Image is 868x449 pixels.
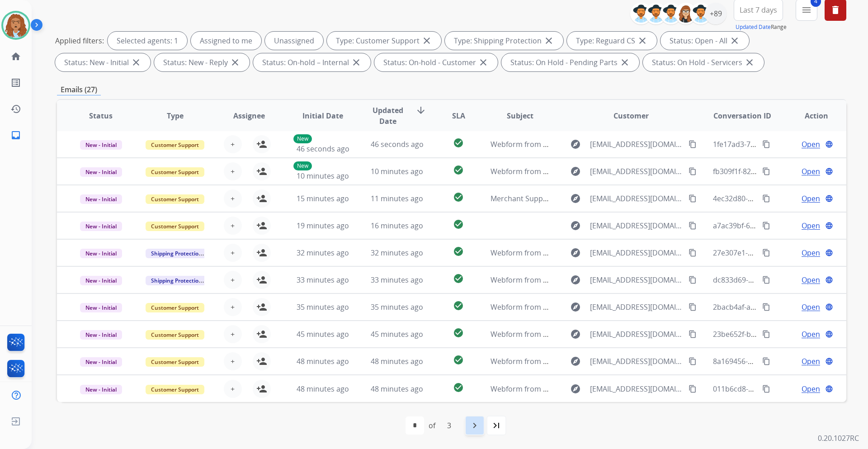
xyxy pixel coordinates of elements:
p: Applied filters: [55,35,104,46]
span: Customer Support [146,194,204,204]
mat-icon: language [825,330,833,338]
mat-icon: check_circle [453,137,464,148]
span: New - Initial [80,303,122,312]
mat-icon: check_circle [453,192,464,203]
mat-icon: home [10,51,21,62]
button: + [224,244,242,262]
span: Initial Date [302,110,343,121]
div: Type: Reguard CS [567,32,657,50]
mat-icon: person_add [256,220,267,231]
button: Updated Date [736,24,771,31]
span: Webform from [EMAIL_ADDRESS][DOMAIN_NAME] on [DATE] [491,248,695,258]
span: 48 minutes ago [297,356,349,366]
div: Type: Customer Support [327,32,441,50]
mat-icon: check_circle [453,354,464,365]
span: 46 seconds ago [297,144,349,154]
mat-icon: content_copy [762,303,770,311]
mat-icon: content_copy [762,222,770,230]
mat-icon: content_copy [762,276,770,284]
span: [EMAIL_ADDRESS][DOMAIN_NAME] [590,139,683,150]
div: Assigned to me [191,32,261,50]
mat-icon: language [825,140,833,148]
span: 48 minutes ago [371,384,423,394]
button: + [224,325,242,343]
span: Last 7 days [740,8,777,12]
span: + [231,220,235,231]
mat-icon: close [543,35,554,46]
button: + [224,380,242,398]
mat-icon: close [637,35,648,46]
span: 8a169456-3639-4e76-8375-32518b61128b [713,356,853,366]
span: [EMAIL_ADDRESS][DOMAIN_NAME] [590,247,683,258]
span: 10 minutes ago [371,166,423,176]
mat-icon: check_circle [453,246,464,257]
mat-icon: content_copy [689,303,697,311]
span: New - Initial [80,194,122,204]
span: 10 minutes ago [297,171,349,181]
div: Status: On Hold - Servicers [643,53,764,71]
span: Open [802,220,820,231]
span: + [231,166,235,177]
mat-icon: content_copy [762,330,770,338]
p: New [293,161,312,170]
mat-icon: content_copy [762,194,770,203]
span: + [231,356,235,367]
mat-icon: content_copy [689,194,697,203]
span: Merchant Support #660013: How would you rate the support you received? [491,194,747,203]
mat-icon: person_add [256,329,267,340]
mat-icon: person_add [256,193,267,204]
span: + [231,139,235,150]
mat-icon: person_add [256,139,267,150]
span: + [231,302,235,312]
span: [EMAIL_ADDRESS][DOMAIN_NAME] [590,166,683,177]
mat-icon: close [351,57,362,68]
span: Customer Support [146,385,204,394]
span: 16 minutes ago [371,221,423,231]
span: [EMAIL_ADDRESS][DOMAIN_NAME] [590,383,683,394]
mat-icon: person_add [256,247,267,258]
mat-icon: arrow_downward [415,105,426,116]
span: Assignee [233,110,265,121]
button: + [224,217,242,235]
p: New [293,134,312,143]
span: New - Initial [80,357,122,367]
span: 46 seconds ago [371,139,424,149]
img: avatar [3,13,28,38]
span: 15 minutes ago [297,194,349,203]
mat-icon: language [825,303,833,311]
span: Webform from [EMAIL_ADDRESS][DOMAIN_NAME] on [DATE] [491,275,695,285]
mat-icon: check_circle [453,273,464,284]
mat-icon: explore [570,383,581,394]
span: Webform from [EMAIL_ADDRESS][DOMAIN_NAME] on [DATE] [491,329,695,339]
span: 1fe17ad3-7fc5-4fdb-b6bf-9e7d35afab85 [713,139,846,149]
span: New - Initial [80,249,122,258]
span: Range [736,23,787,31]
mat-icon: explore [570,329,581,340]
span: Webform from [EMAIL_ADDRESS][DOMAIN_NAME] on [DATE] [491,302,695,312]
mat-icon: person_add [256,166,267,177]
span: 35 minutes ago [371,302,423,312]
div: Unassigned [265,32,323,50]
mat-icon: close [478,57,489,68]
span: New - Initial [80,385,122,394]
p: 0.20.1027RC [818,433,859,444]
span: 33 minutes ago [371,275,423,285]
span: Open [802,274,820,285]
mat-icon: content_copy [689,140,697,148]
mat-icon: content_copy [762,357,770,365]
span: 2bacb4af-a098-4f58-8b18-ee4b1e17746e [713,302,850,312]
button: + [224,271,242,289]
mat-icon: language [825,194,833,203]
button: + [224,135,242,153]
span: a7ac39bf-67d3-4f92-b3b5-ce4cc829a400 [713,221,849,231]
span: 33 minutes ago [297,275,349,285]
mat-icon: content_copy [689,249,697,257]
div: Status: New - Reply [154,53,250,71]
span: Customer Support [146,140,204,150]
span: Customer Support [146,330,204,340]
span: Webform from [EMAIL_ADDRESS][DOMAIN_NAME] on [DATE] [491,166,695,176]
span: 27e307e1-47a4-4221-9d3f-8bbc4562d3a6 [713,248,852,258]
mat-icon: content_copy [762,140,770,148]
span: Type [167,110,184,121]
span: [EMAIL_ADDRESS][DOMAIN_NAME] [590,302,683,312]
